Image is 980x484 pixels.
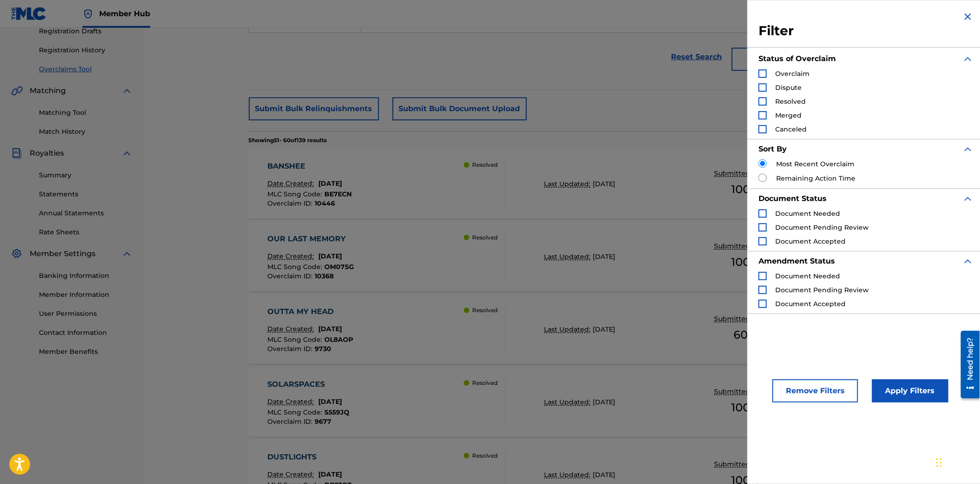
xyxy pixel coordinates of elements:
[267,179,316,189] p: Date Created:
[775,237,846,245] span: Document Accepted
[39,208,133,218] a: Annual Statements
[39,227,133,237] a: Rate Sheets
[776,174,855,183] label: Remaining Action Time
[249,367,875,437] a: SOLARSPACESDate Created:[DATE]MLC Song Code:S559JQOverclaim ID:9677 ResolvedLast Updated:[DATE]Su...
[732,399,760,416] span: 100 %
[267,251,316,261] p: Date Created:
[732,254,760,270] span: 100 %
[962,256,974,267] img: expand
[775,111,802,119] span: Merged
[82,8,94,19] img: Top Rightsholder
[544,325,593,334] p: Last Updated:
[39,170,133,180] a: Summary
[318,179,342,188] span: [DATE]
[472,452,498,460] p: Resolved
[472,379,498,387] p: Resolved
[267,345,315,353] span: Overclaim ID :
[267,397,316,407] p: Date Created:
[30,248,95,259] span: Member Settings
[267,324,316,334] p: Date Created:
[267,263,324,271] span: MLC Song Code :
[39,45,133,55] a: Registration History
[759,23,974,39] h3: Filter
[267,161,352,172] div: BANSHEE
[593,180,615,188] span: [DATE]
[324,335,353,344] span: OL8AOP
[544,470,593,480] p: Last Updated:
[267,190,324,198] span: MLC Song Code :
[734,327,758,343] span: 60 %
[249,97,379,120] button: Submit Bulk Relinquishments
[962,53,974,64] img: expand
[593,471,615,479] span: [DATE]
[39,309,133,319] a: User Permissions
[30,148,64,159] span: Royalties
[318,470,342,478] span: [DATE]
[249,10,875,75] form: Search Form
[11,7,47,20] img: MLC Logo
[315,345,331,353] span: 9730
[593,252,615,261] span: [DATE]
[472,161,498,169] p: Resolved
[775,300,846,308] span: Document Accepted
[775,97,806,106] span: Resolved
[249,295,875,364] a: OUTTA MY HEADDate Created:[DATE]MLC Song Code:OL8AOPOverclaim ID:9730 ResolvedLast Updated:[DATE]...
[775,209,840,218] span: Document Needed
[714,387,777,396] p: Submitted Shares
[775,69,809,78] span: Overclaim
[714,314,777,324] p: Submitted Shares
[714,169,777,178] p: Submitted Shares
[315,417,331,426] span: 9677
[759,194,827,203] strong: Document Status
[39,127,133,137] a: Match History
[324,408,349,416] span: S559JQ
[249,149,875,219] a: BANSHEEDate Created:[DATE]MLC Song Code:BE7ECNOverclaim ID:10446 ResolvedLast Updated:[DATE]Submi...
[954,327,980,402] iframe: Resource Center
[872,379,948,402] button: Apply Filters
[759,54,836,63] strong: Status of Overclaim
[99,8,150,19] span: Member Hub
[267,272,315,280] span: Overclaim ID :
[775,272,840,280] span: Document Needed
[759,257,835,265] strong: Amendment Status
[315,272,334,280] span: 10368
[593,325,615,333] span: [DATE]
[267,379,349,390] div: SOLARSPACES
[30,85,66,96] span: Matching
[775,223,869,232] span: Document Pending Review
[667,47,727,67] a: Reset Search
[544,397,593,407] p: Last Updated:
[472,233,498,242] p: Resolved
[39,290,133,300] a: Member Information
[962,193,974,204] img: expand
[714,459,777,469] p: Submitted Shares
[267,335,324,344] span: MLC Song Code :
[39,64,133,74] a: Overclaims Tool
[267,408,324,416] span: MLC Song Code :
[11,85,23,96] img: Matching
[39,328,133,338] a: Contact Information
[267,233,354,245] div: OUR LAST MEMORY
[267,306,353,317] div: OUTTA MY HEAD
[593,398,615,406] span: [DATE]
[121,148,133,159] img: expand
[934,440,980,484] iframe: Chat Widget
[267,470,316,479] p: Date Created:
[11,148,22,159] img: Royalties
[11,248,22,259] img: Member Settings
[936,449,942,477] div: Drag
[121,248,133,259] img: expand
[714,241,777,251] p: Submitted Shares
[39,189,133,199] a: Statements
[544,252,593,262] p: Last Updated:
[39,108,133,118] a: Matching Tool
[249,136,327,145] p: Showing 51 - 60 of 139 results
[544,179,593,189] p: Last Updated:
[732,48,797,71] button: Export
[249,222,875,291] a: OUR LAST MEMORYDate Created:[DATE]MLC Song Code:OM07SGOverclaim ID:10368 ResolvedLast Updated:[DA...
[324,190,352,198] span: BE7ECN
[775,286,869,294] span: Document Pending Review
